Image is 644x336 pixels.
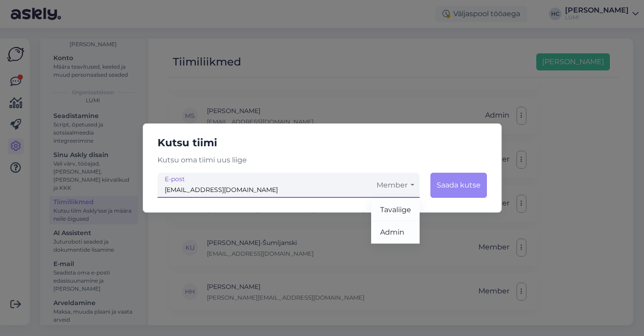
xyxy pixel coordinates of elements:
[430,173,487,198] button: Saada kutse
[371,173,420,198] button: Member
[158,173,371,198] input: work@email.com
[150,135,494,151] h5: Kutsu tiimi
[371,221,420,244] a: Admin
[371,199,420,221] a: Tavaliige
[150,155,494,166] p: Kutsu oma tiimi uus liige
[165,175,185,184] small: E-post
